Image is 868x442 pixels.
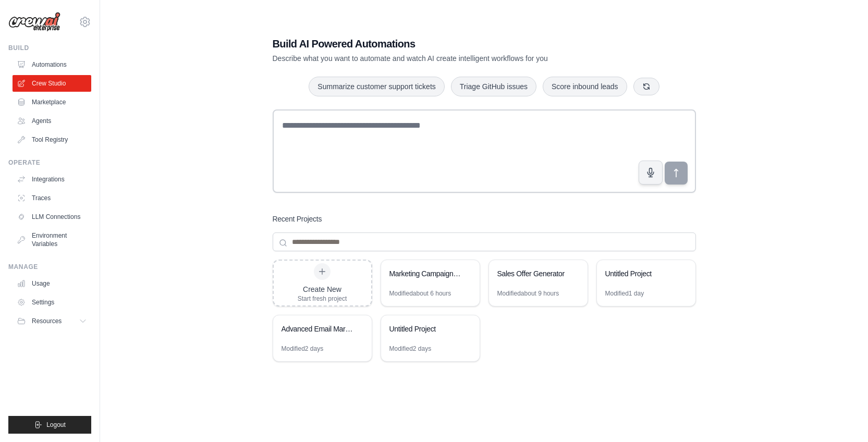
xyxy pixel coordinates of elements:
div: Advanced Email Marketing Automation [282,324,353,334]
button: Triage GitHub issues [451,77,536,96]
h1: Build AI Powered Automations [273,36,623,51]
a: Integrations [13,171,91,188]
span: Resources [32,317,62,325]
a: Crew Studio [13,75,91,92]
a: Marketplace [13,94,91,110]
div: Manage [8,263,91,271]
span: Logout [46,421,66,429]
h3: Recent Projects [273,214,322,224]
div: Build [8,44,91,52]
a: Environment Variables [13,227,91,252]
div: Start fresh project [298,294,347,303]
a: Agents [13,113,91,129]
button: Score inbound leads [543,77,627,96]
a: Tool Registry [13,131,91,148]
button: Click to speak your automation idea [639,161,663,185]
a: Usage [13,275,91,292]
iframe: Chat Widget [816,392,868,442]
div: Modified 1 day [605,289,644,298]
div: Sales Offer Generator [497,268,569,279]
div: Create New [298,284,347,294]
div: Untitled Project [605,268,677,279]
div: Operate [8,158,91,167]
div: Untitled Project [389,324,461,334]
a: Traces [13,190,91,206]
div: Modified about 9 hours [497,289,559,298]
p: Describe what you want to automate and watch AI create intelligent workflows for you [273,53,623,64]
div: Modified 2 days [389,345,432,353]
button: Get new suggestions [633,78,659,95]
a: Automations [13,56,91,73]
button: Summarize customer support tickets [309,77,444,96]
button: Logout [8,416,91,434]
div: Modified about 6 hours [389,289,451,298]
button: Resources [13,313,91,329]
a: LLM Connections [13,208,91,225]
img: Logo [8,12,60,32]
div: Marketing Campaign Automation [389,268,461,279]
div: Modified 2 days [282,345,324,353]
a: Settings [13,294,91,311]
